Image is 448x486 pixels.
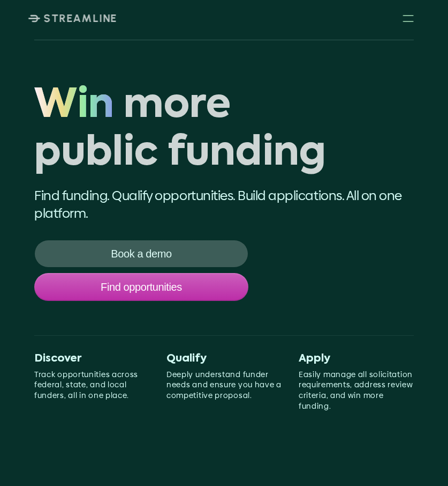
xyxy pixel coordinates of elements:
span: Win [34,83,114,130]
p: Find funding. Qualify opportunities. Build applications. All on one platform. [34,187,414,223]
a: Find opportunities [34,273,248,301]
p: Track opportunities across federal, state, and local funders, all in one place. [34,370,149,401]
a: Book a demo [34,240,248,268]
h1: Win more public funding [34,83,414,178]
a: STREAMLINE [28,12,117,25]
p: Easily manage all solicitation requirements, address review criteria, and win more funding. [299,370,414,411]
p: Discover [34,352,149,365]
p: Qualify [166,352,282,365]
p: Deeply understand funder needs and ensure you have a competitive proposal. [166,370,282,401]
p: Book a demo [109,247,174,261]
p: Find opportunities [96,280,187,294]
p: Apply [299,352,414,365]
p: STREAMLINE [43,12,117,25]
